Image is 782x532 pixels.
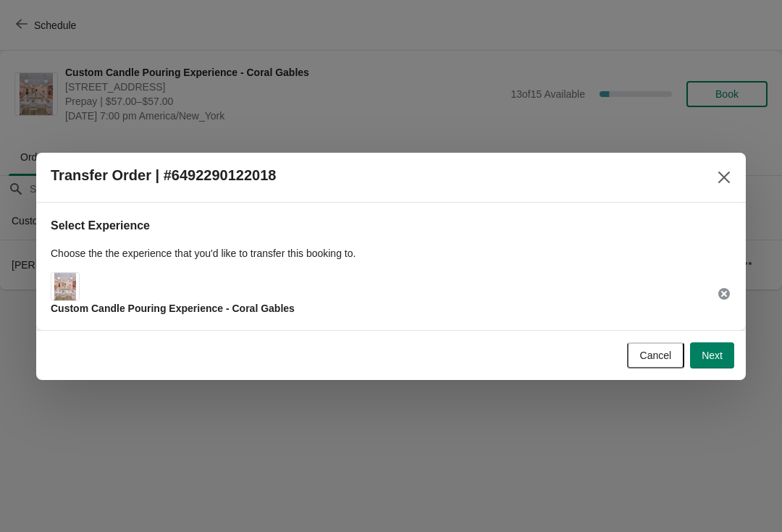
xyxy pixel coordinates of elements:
span: Custom Candle Pouring Experience - Coral Gables [51,303,295,314]
p: Choose the the experience that you'd like to transfer this booking to. [51,246,731,261]
button: Cancel [627,342,685,368]
h2: Select Experience [51,217,731,235]
span: Next [702,350,723,361]
span: Cancel [640,350,672,361]
img: Main Experience Image [54,273,77,300]
button: Close [711,164,737,190]
button: Next [690,342,734,368]
h2: Transfer Order | #6492290122018 [51,167,276,184]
